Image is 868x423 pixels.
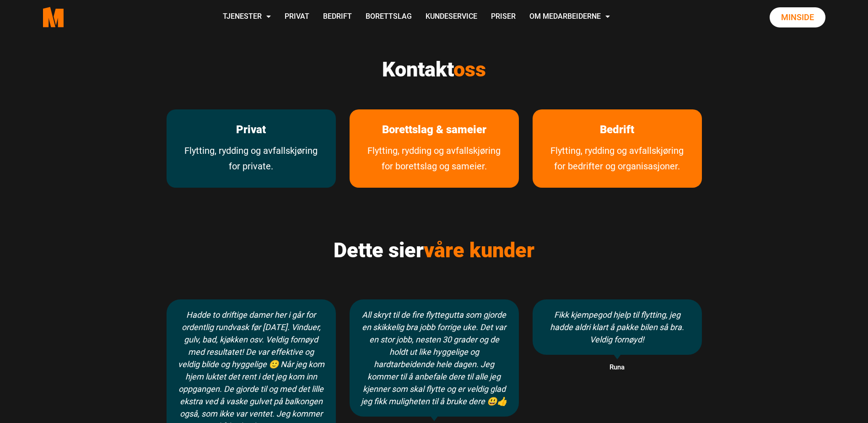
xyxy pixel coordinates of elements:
a: Tjenester [216,1,278,33]
a: les mer om Privat [222,109,280,150]
div: Fikk kjempegod hjelp til flytting, jeg hadde aldri klart å pakke bilen så bra. Veldig fornøyd! [533,299,702,355]
a: les mer om Bedrift [586,109,648,150]
a: Tjenester vi tilbyr bedrifter og organisasjoner [533,143,702,188]
a: Minside [770,7,825,27]
a: Om Medarbeiderne [523,1,617,33]
h2: Dette sier [167,238,702,263]
a: Priser [484,1,523,33]
a: Privat [278,1,316,33]
a: Tjenester for borettslag og sameier [350,143,519,188]
a: Borettslag [359,1,419,33]
a: Les mer om Borettslag & sameier [368,109,500,150]
a: Flytting, rydding og avfallskjøring for private. [167,143,336,188]
div: All skryt til de fire flyttegutta som gjorde en skikkelig bra jobb forrige uke. Det var en stor j... [350,299,519,417]
span: oss [453,57,486,81]
span: våre kunder [424,238,534,262]
span: Runa [533,362,702,374]
a: Kundeservice [419,1,484,33]
h2: Kontakt [167,57,702,82]
a: Bedrift [316,1,359,33]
